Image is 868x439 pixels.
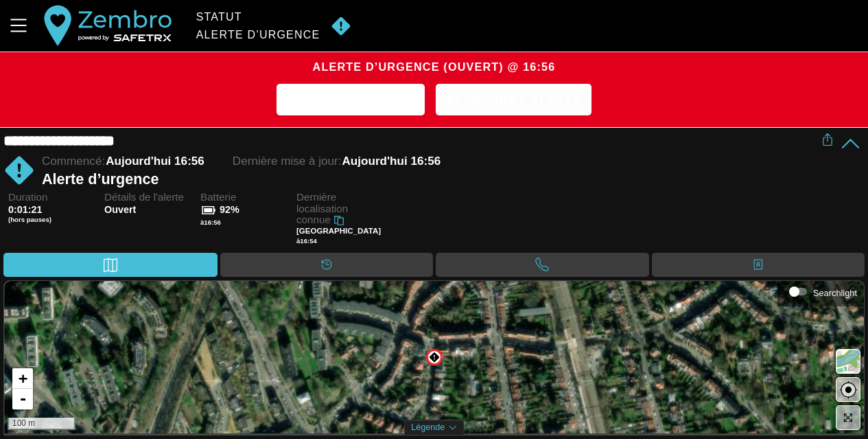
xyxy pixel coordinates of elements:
[104,192,192,203] span: Détails de l'alerte
[220,204,239,215] span: 92%
[8,192,96,203] span: Duration
[12,368,33,389] a: Zoom in
[12,389,33,409] a: Zoom out
[220,253,434,277] div: Calendrier
[288,90,414,111] span: Ajouter une note
[296,237,317,245] span: à 16:54
[200,192,288,203] span: Batterie
[447,90,580,111] span: Résoudre l'alerte
[196,29,320,41] div: Alerte d’urgence
[325,16,357,36] img: MANUAL.svg
[8,216,96,224] span: (hors pauses)
[3,253,218,277] div: Carte
[436,253,649,277] div: Appel
[8,204,43,215] span: 0:01:21
[313,60,556,73] span: Alerte d’urgence (Ouvert) @ 16:56
[342,155,441,168] span: Aujourd'hui 16:56
[436,84,591,115] button: Résoudre l'alerte
[784,282,857,302] div: Searchlight
[42,155,105,168] span: Commencé:
[277,84,425,115] button: Ajouter une note
[106,155,204,168] span: Aujourd'hui 16:56
[411,423,445,432] span: Légende
[104,204,192,216] span: Ouvert
[3,155,35,186] img: MANUAL.svg
[196,11,320,23] div: Statut
[42,170,821,188] div: Alerte d’urgence
[652,253,865,277] div: Contacts
[8,418,75,430] div: 100 m
[200,218,221,226] span: à 16:56
[296,227,381,235] span: [GEOGRAPHIC_DATA]
[813,288,857,298] div: Searchlight
[233,155,342,168] span: Dernière mise à jour:
[429,352,440,363] img: MANUAL.svg
[296,191,348,225] span: Dernière localisation connue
